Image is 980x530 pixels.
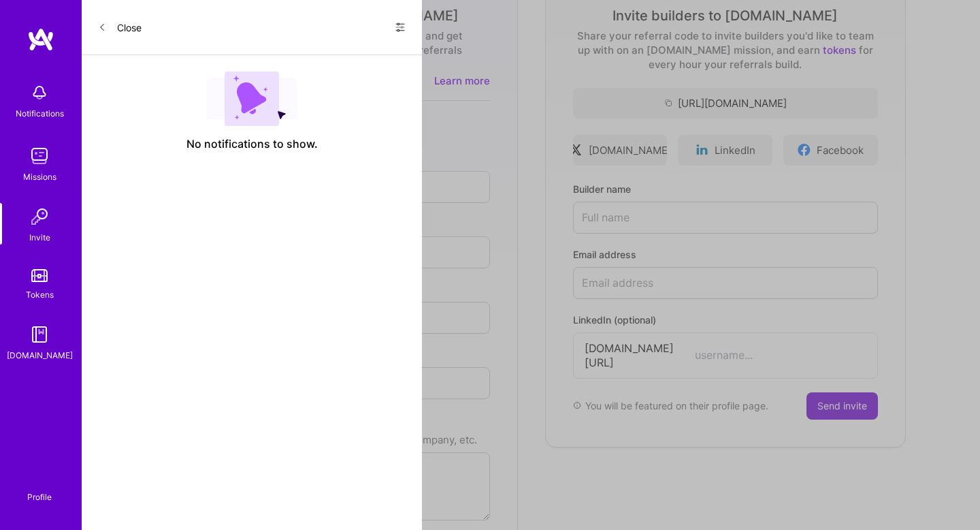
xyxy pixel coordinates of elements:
[27,27,54,52] img: logo
[186,137,318,151] span: No notifications to show.
[26,79,53,106] img: bell
[29,230,50,245] div: Invite
[26,142,53,170] img: teamwork
[26,287,54,302] div: Tokens
[7,348,73,362] div: [DOMAIN_NAME]
[207,72,297,126] img: empty
[23,170,56,184] div: Missions
[27,490,52,503] div: Profile
[26,321,53,348] img: guide book
[31,269,48,282] img: tokens
[26,203,53,230] img: Invite
[22,476,56,503] a: Profile
[98,16,142,38] button: Close
[16,106,64,121] div: Notifications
